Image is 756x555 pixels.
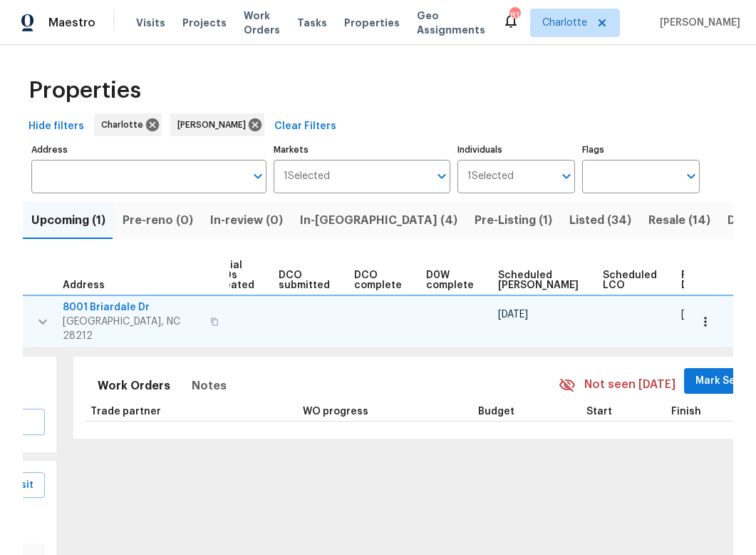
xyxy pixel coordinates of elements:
[556,166,576,186] button: Open
[248,166,268,186] button: Open
[274,118,336,136] span: Clear Filters
[170,113,264,136] div: [PERSON_NAME]
[584,377,675,393] span: Not seen [DATE]
[457,146,575,154] label: Individuals
[582,146,700,154] label: Flags
[101,118,149,132] span: Charlotte
[569,210,631,230] span: Listed (34)
[648,210,710,230] span: Resale (14)
[681,270,713,290] span: Ready Date
[467,170,514,183] span: 1 Selected
[297,18,327,28] span: Tasks
[417,9,485,37] span: Geo Assignments
[586,407,612,417] span: Start
[31,210,105,230] span: Upcoming (1)
[432,166,452,186] button: Open
[695,372,748,390] span: Mark Seen
[123,210,193,230] span: Pre-reno (0)
[498,270,579,290] span: Scheduled [PERSON_NAME]
[478,407,514,417] span: Budget
[136,16,165,30] span: Visits
[681,310,711,320] span: [DATE]
[475,210,552,230] span: Pre-Listing (1)
[23,113,90,140] button: Hide filters
[94,113,162,136] div: Charlotte
[654,16,740,30] span: [PERSON_NAME]
[29,83,141,98] span: Properties
[426,270,474,290] span: D0W complete
[98,376,170,396] span: Work Orders
[31,146,266,154] label: Address
[671,407,701,417] span: Finish
[192,376,227,396] span: Notes
[269,113,342,140] button: Clear Filters
[63,315,202,343] span: [GEOGRAPHIC_DATA], NC 28212
[210,210,283,230] span: In-review (0)
[182,16,227,30] span: Projects
[48,16,95,30] span: Maestro
[509,9,519,23] div: 81
[603,270,657,290] span: Scheduled LCO
[542,16,587,30] span: Charlotte
[303,407,368,417] span: WO progress
[681,166,701,186] button: Open
[63,280,105,290] span: Address
[214,260,254,290] span: Initial WOs created
[90,407,161,417] span: Trade partner
[279,270,330,290] span: DCO submitted
[344,16,400,30] span: Properties
[63,300,202,315] span: 8001 Briardale Dr
[498,310,528,320] span: [DATE]
[244,9,280,37] span: Work Orders
[274,146,450,154] label: Markets
[177,118,252,132] span: [PERSON_NAME]
[300,210,457,230] span: In-[GEOGRAPHIC_DATA] (4)
[29,118,84,136] span: Hide filters
[354,270,402,290] span: DCO complete
[284,170,330,183] span: 1 Selected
